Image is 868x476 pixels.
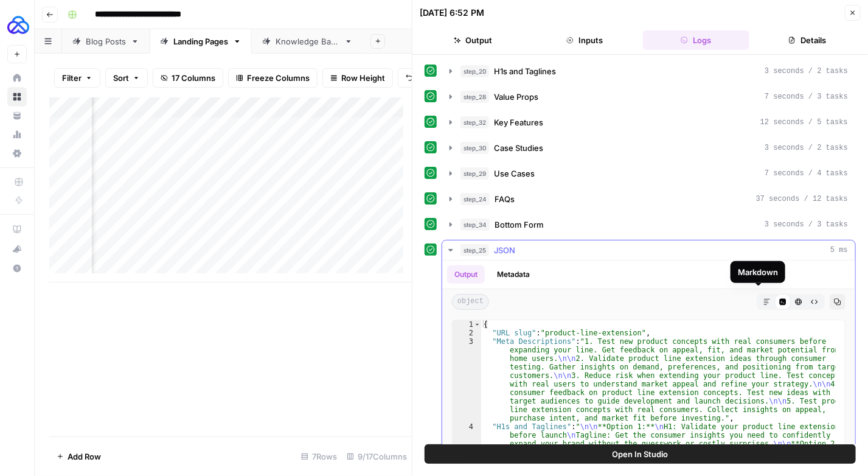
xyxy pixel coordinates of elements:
button: 37 seconds / 12 tasks [442,189,855,209]
a: Your Data [7,106,27,125]
span: Open In Studio [613,448,668,460]
a: Settings [7,144,27,163]
span: step_28 [460,91,489,103]
a: Landing Pages [150,29,252,54]
span: 5 ms [830,245,848,256]
a: Knowledge Base [252,29,363,54]
div: 3 [453,337,481,422]
span: step_34 [460,219,490,231]
a: Blog Posts [62,29,150,54]
button: Output [420,30,526,50]
div: Blog Posts [86,35,126,47]
a: AirOps Academy [7,220,27,239]
span: Row Height [341,72,385,84]
button: 7 seconds / 3 tasks [442,87,855,107]
span: FAQs [495,193,515,205]
span: 37 seconds / 12 tasks [756,194,848,205]
button: Output [447,265,485,284]
div: What's new? [8,240,26,258]
button: 12 seconds / 5 tasks [442,113,855,132]
button: Workspace: AUQ [7,10,27,40]
button: 3 seconds / 2 tasks [442,138,855,158]
span: Filter [62,72,82,84]
span: 3 seconds / 3 tasks [765,219,848,230]
div: 7 Rows [296,447,342,466]
div: Knowledge Base [276,35,339,47]
span: 7 seconds / 3 tasks [765,91,848,102]
div: 2 [453,329,481,337]
a: Browse [7,87,27,107]
span: Case Studies [494,142,543,154]
span: 12 seconds / 5 tasks [760,117,848,128]
span: Use Cases [494,167,535,180]
div: 9/17 Columns [342,447,412,466]
span: Toggle code folding, rows 1 through 11 [474,320,481,329]
span: JSON [494,244,515,256]
button: Inputs [531,30,637,50]
span: 3 seconds / 2 tasks [765,142,848,153]
button: 3 seconds / 2 tasks [442,61,855,81]
button: Details [754,30,861,50]
button: Logs [643,30,749,50]
button: Help + Support [7,259,27,278]
span: Freeze Columns [247,72,310,84]
span: Bottom Form [495,219,544,231]
a: Usage [7,125,27,144]
span: 17 Columns [172,72,215,84]
span: step_25 [460,244,489,256]
button: Open In Studio [425,444,856,464]
span: H1s and Taglines [494,65,556,77]
span: Add Row [68,450,101,463]
button: Metadata [490,265,537,284]
span: step_24 [460,193,490,205]
button: 7 seconds / 4 tasks [442,164,855,183]
button: 3 seconds / 3 tasks [442,215,855,234]
button: Freeze Columns [228,68,318,88]
div: [DATE] 6:52 PM [420,7,484,19]
button: 5 ms [442,240,855,260]
div: Landing Pages [173,35,228,47]
img: AUQ Logo [7,14,29,36]
a: Home [7,68,27,88]
span: Value Props [494,91,538,103]
button: Filter [54,68,100,88]
span: 3 seconds / 2 tasks [765,66,848,77]
span: step_29 [460,167,489,180]
button: Row Height [322,68,393,88]
span: step_20 [460,65,489,77]
span: object [452,294,489,310]
span: step_30 [460,142,489,154]
div: Markdown [738,266,778,278]
span: Key Features [494,116,543,128]
button: Add Row [49,447,108,466]
span: step_32 [460,116,489,128]
button: 17 Columns [153,68,223,88]
span: Sort [113,72,129,84]
button: Sort [105,68,148,88]
span: 7 seconds / 4 tasks [765,168,848,179]
div: 1 [453,320,481,329]
button: What's new? [7,239,27,259]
